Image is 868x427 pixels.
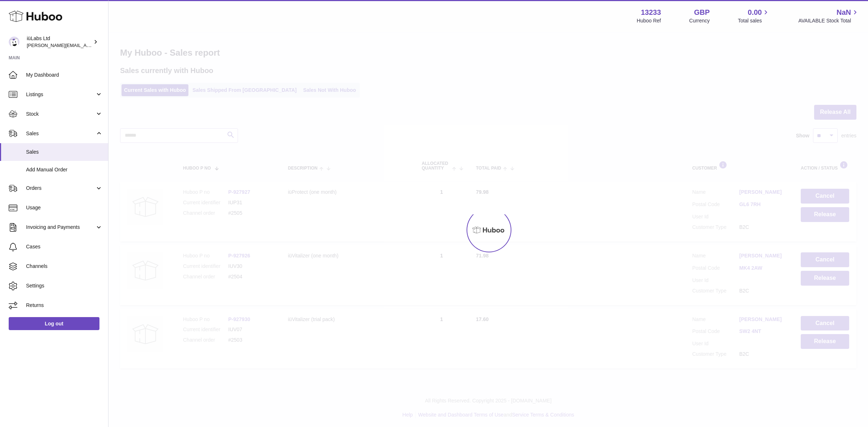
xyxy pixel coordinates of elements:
span: 0.00 [748,8,762,17]
span: Usage [26,204,103,211]
div: Currency [689,17,710,24]
span: Sales [26,130,95,137]
strong: 13233 [641,8,661,17]
span: Cases [26,243,103,250]
span: NaN [837,8,851,17]
a: Log out [9,317,99,330]
div: Huboo Ref [637,17,661,24]
div: iüLabs Ltd [27,35,92,49]
span: Returns [26,302,103,309]
span: Invoicing and Payments [26,224,95,231]
span: Settings [26,282,103,289]
span: Add Manual Order [26,166,103,173]
span: Channels [26,263,103,270]
span: Total sales [738,17,770,24]
span: Listings [26,91,95,98]
span: Orders [26,185,95,192]
strong: GBP [694,8,710,17]
a: 0.00 Total sales [738,8,770,24]
span: Sales [26,149,103,155]
img: annunziata@iulabs.co [9,37,20,47]
span: My Dashboard [26,72,103,78]
span: AVAILABLE Stock Total [798,17,859,24]
span: Stock [26,111,95,118]
a: NaN AVAILABLE Stock Total [798,8,859,24]
span: [PERSON_NAME][EMAIL_ADDRESS][DOMAIN_NAME] [27,42,145,48]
